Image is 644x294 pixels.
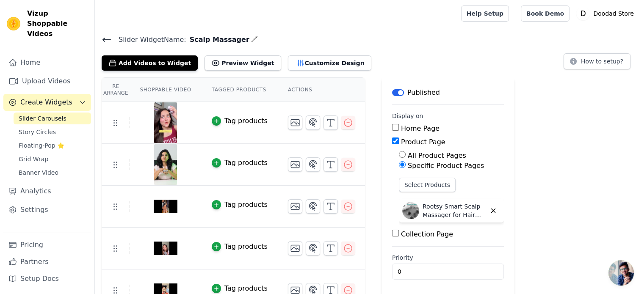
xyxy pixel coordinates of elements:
[288,55,371,71] button: Customize Design
[564,59,630,67] a: How to setup?
[564,53,630,69] button: How to setup?
[392,112,423,120] legend: Display on
[3,183,91,200] a: Analytics
[407,88,440,98] p: Published
[408,162,484,170] label: Specific Product Pages
[224,116,268,126] div: Tag products
[130,78,201,102] th: Shoppable Video
[224,242,268,252] div: Tag products
[251,34,258,45] div: Edit Name
[580,9,586,18] text: D
[112,35,186,45] span: Slider Widget Name:
[27,8,88,39] span: Vizup Shoppable Videos
[392,253,504,262] label: Priority
[19,128,56,136] span: Story Circles
[19,141,64,150] span: Floating-Pop ⭐
[14,153,91,165] a: Grid Wrap
[154,186,177,227] img: tn-39077714bba74e3a8012c489c365cd87.png
[288,241,302,256] button: Change Thumbnail
[401,230,453,238] label: Collection Page
[224,200,268,210] div: Tag products
[186,35,249,45] span: Scalp Massager
[401,138,445,146] label: Product Page
[102,55,198,71] button: Add Videos to Widget
[608,260,634,286] a: Open chat
[19,114,66,123] span: Slider Carousels
[20,97,72,107] span: Create Widgets
[202,78,278,102] th: Tagged Products
[3,54,91,71] a: Home
[401,124,439,132] label: Home Page
[102,78,130,102] th: Re Arrange
[278,78,365,102] th: Actions
[154,228,177,269] img: tn-e70327e2a4ba4954be6cc199b75c073c.png
[288,115,302,130] button: Change Thumbnail
[212,158,268,168] button: Tag products
[224,283,268,294] div: Tag products
[14,140,91,151] a: Floating-Pop ⭐
[402,202,419,219] img: Rootsy Smart Scalp Massager for Hair Growth & Stress Relief
[154,144,177,185] img: tn-dcdbf796d4a74e539408f7f38ca97bb0.png
[7,17,20,30] img: Vizup
[486,203,500,218] button: Delete widget
[461,5,509,22] a: Help Setup
[3,201,91,218] a: Settings
[288,199,302,214] button: Change Thumbnail
[521,5,569,22] a: Book Demo
[212,116,268,126] button: Tag products
[154,102,177,143] img: tn-693575f94831495f9da4963afceba012.png
[288,157,302,172] button: Change Thumbnail
[423,202,486,219] p: Rootsy Smart Scalp Massager for Hair Growth & Stress Relief
[19,155,48,163] span: Grid Wrap
[212,242,268,252] button: Tag products
[224,158,268,168] div: Tag products
[14,167,91,179] a: Banner Video
[399,178,456,192] button: Select Products
[3,253,91,270] a: Partners
[3,270,91,287] a: Setup Docs
[14,113,91,124] a: Slider Carousels
[212,200,268,210] button: Tag products
[205,55,281,71] button: Preview Widget
[590,6,637,21] p: Doodad Store
[14,126,91,138] a: Story Circles
[408,151,466,159] label: All Product Pages
[3,73,91,90] a: Upload Videos
[3,94,91,111] button: Create Widgets
[212,283,268,294] button: Tag products
[19,168,58,177] span: Banner Video
[576,6,637,21] button: D Doodad Store
[3,236,91,253] a: Pricing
